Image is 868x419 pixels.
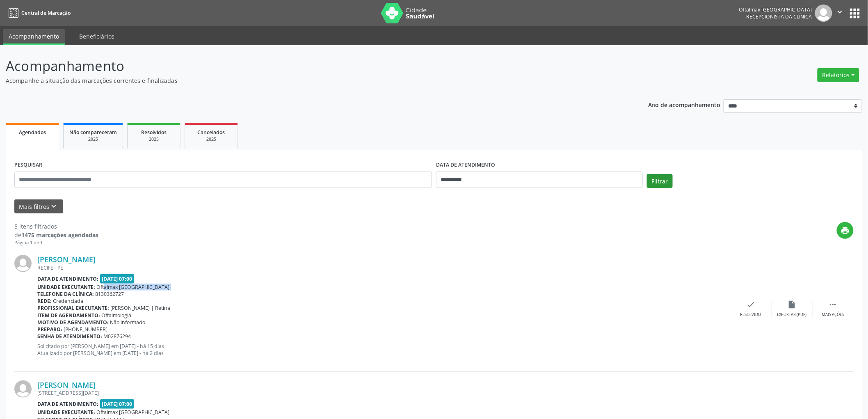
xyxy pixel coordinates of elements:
div: 2025 [133,136,174,142]
span: Resolvidos [141,129,167,136]
b: Profissional executante: [37,305,109,311]
p: Ano de acompanhamento [648,99,721,110]
span: [PHONE_NUMBER] [64,326,108,333]
b: Data de atendimento: [37,401,98,408]
span: Não compareceram [69,129,117,136]
label: PESQUISAR [14,159,42,172]
span: Agendados [19,129,46,136]
i: check [747,300,756,309]
div: Oftalmax [GEOGRAPHIC_DATA] [739,6,812,13]
span: [PERSON_NAME] | Retina [111,305,171,311]
span: Não informado [110,319,146,326]
span: M02876294 [104,333,131,340]
span: Oftalmax [GEOGRAPHIC_DATA] [97,284,170,291]
span: Cancelados [198,129,225,136]
img: img [14,380,32,398]
b: Data de atendimento: [37,275,98,282]
i:  [829,300,838,309]
a: [PERSON_NAME] [37,380,96,389]
div: Mais ações [822,312,844,318]
span: Credenciada [53,298,84,305]
div: [STREET_ADDRESS][DATE] [37,389,731,396]
button: print [837,222,854,239]
button: apps [848,6,862,21]
b: Senha de atendimento: [37,333,102,340]
b: Item de agendamento: [37,312,100,319]
button:  [832,5,848,22]
b: Unidade executante: [37,409,95,416]
img: img [14,255,32,272]
p: Acompanhe a situação das marcações correntes e finalizadas [6,76,605,85]
div: RECIFE - PE [37,264,731,271]
label: DATA DE ATENDIMENTO [436,159,495,172]
a: Beneficiários [73,29,120,44]
b: Motivo de agendamento: [37,319,109,326]
span: 8130362727 [96,291,124,298]
div: 2025 [69,136,117,142]
div: 2025 [191,136,232,142]
span: Oftalmax [GEOGRAPHIC_DATA] [97,409,170,416]
p: Acompanhamento [6,56,605,76]
span: Central de Marcação [21,9,71,16]
b: Preparo: [37,326,62,333]
button: Relatórios [818,68,859,82]
div: Exportar (PDF) [777,312,807,318]
button: Mais filtroskeyboard_arrow_down [14,199,63,214]
a: Central de Marcação [6,6,71,20]
b: Rede: [37,298,52,305]
p: Solicitado por [PERSON_NAME] em [DATE] - há 15 dias Atualizado por [PERSON_NAME] em [DATE] - há 2... [37,343,731,357]
span: Recepcionista da clínica [747,13,812,20]
b: Unidade executante: [37,284,95,291]
a: [PERSON_NAME] [37,255,96,264]
i: insert_drive_file [788,300,797,309]
span: [DATE] 07:00 [100,399,135,409]
b: Telefone da clínica: [37,291,94,298]
div: de [14,231,98,239]
a: Acompanhamento [3,29,65,45]
strong: 1475 marcações agendadas [21,231,98,239]
i: keyboard_arrow_down [50,202,59,211]
img: img [815,5,832,22]
div: Resolvido [740,312,761,318]
i: print [841,226,850,235]
span: Oftalmologia [102,312,132,319]
button: Filtrar [647,174,673,188]
span: [DATE] 07:00 [100,274,135,284]
div: 5 itens filtrados [14,222,98,231]
i:  [836,7,845,16]
div: Página 1 de 1 [14,239,98,246]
